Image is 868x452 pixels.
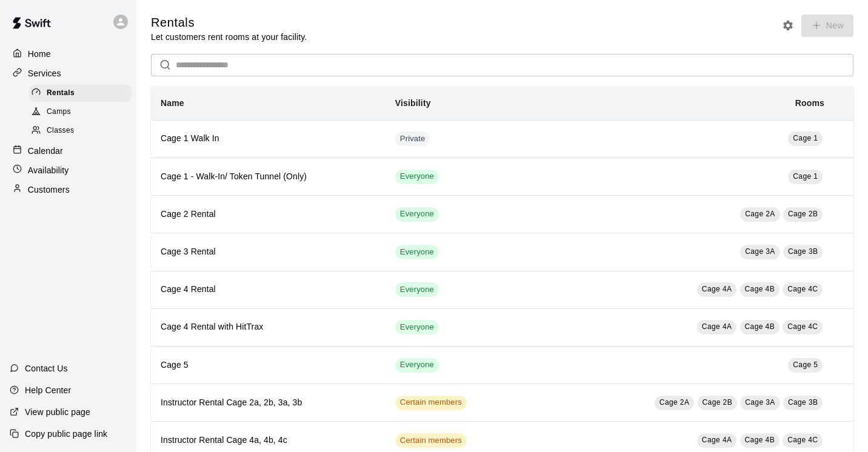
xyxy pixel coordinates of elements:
span: Rentals [47,87,75,99]
span: Cage 3B [788,398,818,407]
span: Certain members [395,397,467,408]
p: Contact Us [25,362,68,374]
span: Cage 4A [702,285,732,293]
div: This service is visible to only customers with certain memberships. Check the service pricing for... [395,396,467,410]
p: View public page [25,406,90,418]
a: Home [10,45,127,63]
span: Certain members [395,435,467,447]
div: Classes [29,122,132,139]
a: Camps [29,102,136,121]
span: Everyone [395,247,439,258]
h5: Rentals [151,15,307,31]
span: Cage 4B [745,285,775,293]
div: This service is visible to only customers with certain memberships. Check the service pricing for... [395,433,467,448]
button: Rental settings [779,16,797,35]
span: Private [395,133,430,145]
span: Cage 4C [787,285,818,293]
p: Availability [28,164,69,176]
b: Visibility [395,98,431,108]
h6: Cage 4 Rental [161,283,376,296]
span: Classes [47,125,74,137]
span: Cage 4B [745,322,775,331]
span: Cage 1 [793,172,818,181]
b: Rooms [795,98,824,108]
span: Cage 3A [745,247,775,256]
a: Services [10,64,127,82]
h6: Cage 1 - Walk-In/ Token Tunnel (Only) [161,170,376,184]
span: Everyone [395,171,439,182]
div: This service is visible to all of your customers [395,282,439,297]
div: Camps [29,104,132,121]
span: Cage 2B [788,210,818,218]
h6: Cage 3 Rental [161,245,376,259]
h6: Instructor Rental Cage 4a, 4b, 4c [161,434,376,447]
span: Cage 4B [745,436,775,444]
span: Everyone [395,359,439,371]
p: Let customers rent rooms at your facility. [151,31,307,43]
div: This service is visible to all of your customers [395,358,439,373]
p: Customers [28,184,70,196]
span: Cage 2A [659,398,690,407]
a: Classes [29,122,136,141]
p: Copy public page link [25,428,107,440]
span: Cage 4A [702,436,732,444]
div: This service is hidden, and can only be accessed via a direct link [395,131,430,146]
span: Cage 2A [745,210,775,218]
div: This service is visible to all of your customers [395,170,439,184]
span: Cage 4C [787,322,818,331]
p: Help Center [25,384,71,396]
a: Rentals [29,84,136,102]
span: Everyone [395,208,439,220]
b: Name [161,98,184,108]
a: Customers [10,181,127,199]
h6: Cage 1 Walk In [161,132,376,145]
h6: Instructor Rental Cage 2a, 2b, 3a, 3b [161,396,376,410]
div: This service is visible to all of your customers [395,245,439,259]
span: Cage 4C [787,436,818,444]
span: Cage 4A [702,322,732,331]
div: This service is visible to all of your customers [395,320,439,334]
h6: Cage 2 Rental [161,208,376,221]
div: This service is visible to all of your customers [395,207,439,222]
span: You don't have the permission to add rentals [797,19,853,30]
a: Calendar [10,142,127,160]
span: Cage 3B [788,247,818,256]
span: Cage 1 [793,134,818,142]
span: Everyone [395,322,439,333]
h6: Cage 5 [161,359,376,372]
p: Home [28,48,51,60]
span: Cage 2B [703,398,733,407]
a: Availability [10,161,127,179]
div: Rentals [29,85,132,102]
span: Everyone [395,284,439,296]
p: Calendar [28,145,63,157]
h6: Cage 4 Rental with HitTrax [161,321,376,334]
span: Camps [47,106,71,118]
span: Cage 5 [793,361,818,369]
p: Services [28,67,61,79]
span: Cage 3A [745,398,775,407]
